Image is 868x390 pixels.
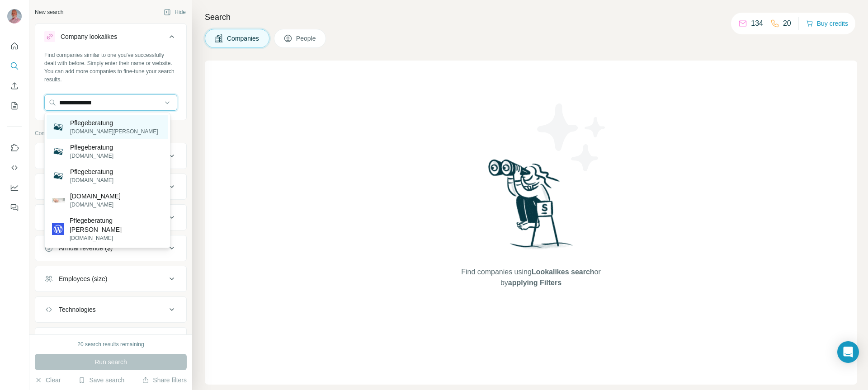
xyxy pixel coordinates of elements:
[70,118,158,127] p: Pflegeberatung
[77,340,144,348] div: 20 search results remaining
[7,58,22,74] button: Search
[458,267,603,288] span: Find companies using or by
[52,223,64,235] img: Pflegeberatung Sonja Horn
[61,32,117,41] div: Company lookalikes
[70,152,113,160] p: [DOMAIN_NAME]
[35,376,61,385] button: Clear
[70,176,113,184] p: [DOMAIN_NAME]
[7,199,22,216] button: Feedback
[70,201,121,209] p: [DOMAIN_NAME]
[78,376,124,385] button: Save search
[142,376,187,385] button: Share filters
[7,140,22,156] button: Use Surfe on LinkedIn
[44,51,177,84] div: Find companies similar to one you've successfully dealt with before. Simply enter their name or w...
[35,176,186,197] button: Industry
[7,9,22,23] img: Avatar
[70,216,163,234] p: Pflegeberatung [PERSON_NAME]
[157,5,192,19] button: Hide
[52,169,65,182] img: Pflegeberatung
[7,38,22,54] button: Quick start
[751,18,763,29] p: 134
[52,198,65,203] img: Pflegeberatung.de
[205,11,857,23] h4: Search
[837,341,859,363] div: Open Intercom Messenger
[35,145,186,167] button: Company
[35,207,186,228] button: HQ location
[70,234,163,242] p: [DOMAIN_NAME]
[35,26,186,51] button: Company lookalikes
[7,78,22,94] button: Enrich CSV
[783,18,791,29] p: 20
[59,274,107,283] div: Employees (size)
[59,244,113,253] div: Annual revenue ($)
[806,17,848,30] button: Buy credits
[484,157,578,258] img: Surfe Illustration - Woman searching with binoculars
[532,268,594,276] span: Lookalikes search
[35,299,186,320] button: Technologies
[7,160,22,176] button: Use Surfe API
[59,305,96,314] div: Technologies
[70,167,113,176] p: Pflegeberatung
[227,34,260,43] span: Companies
[35,129,187,137] p: Company information
[7,179,22,196] button: Dashboard
[296,34,317,43] span: People
[52,145,65,158] img: Pflegeberatung
[70,127,158,136] p: [DOMAIN_NAME][PERSON_NAME]
[35,268,186,290] button: Employees (size)
[35,237,186,259] button: Annual revenue ($)
[35,8,63,16] div: New search
[70,192,121,201] p: [DOMAIN_NAME]
[70,143,113,152] p: Pflegeberatung
[531,97,613,178] img: Surfe Illustration - Stars
[7,98,22,114] button: My lists
[35,329,186,351] button: Keywords
[508,279,561,287] span: applying Filters
[52,121,65,133] img: Pflegeberatung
